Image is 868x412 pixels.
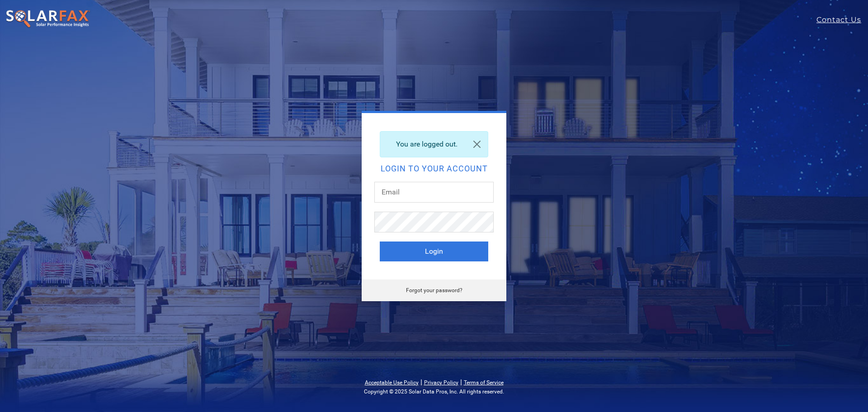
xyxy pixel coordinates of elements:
[420,378,422,386] span: |
[406,287,462,294] a: Forgot your password?
[466,132,488,157] a: Close
[816,14,868,25] a: Contact Us
[365,379,419,386] a: Acceptable Use Policy
[380,242,488,261] button: Login
[374,182,494,203] input: Email
[380,131,488,157] div: You are logged out.
[460,378,462,386] span: |
[464,379,504,386] a: Terms of Service
[424,379,458,386] a: Privacy Policy
[5,9,90,28] img: SolarFax
[380,165,488,173] h2: Login to your account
